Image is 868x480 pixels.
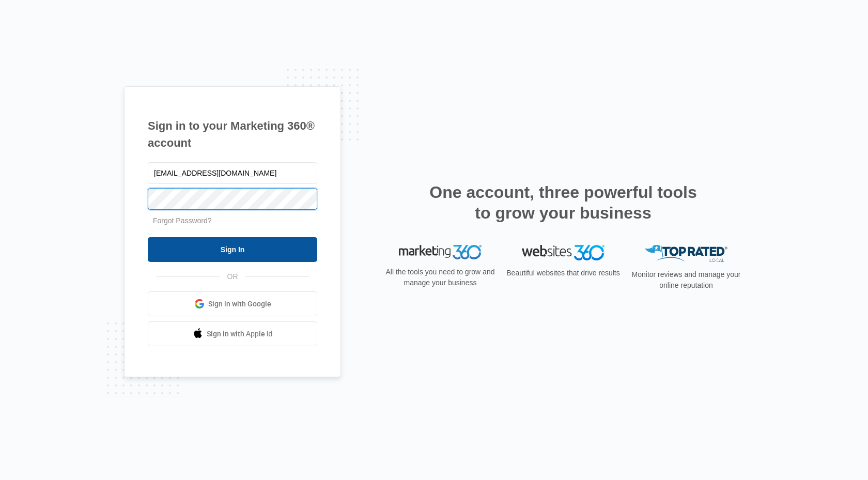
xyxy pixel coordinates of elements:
[522,245,605,260] img: Websites 360
[148,321,317,346] a: Sign in with Apple Id
[220,271,245,282] span: OR
[505,268,621,278] p: Beautiful websites that drive results
[148,162,317,184] input: Email
[426,182,700,223] h2: One account, three powerful tools to grow your business
[645,245,727,262] img: Top Rated Local
[628,269,744,291] p: Monitor reviews and manage your online reputation
[399,245,482,259] img: Marketing 360
[148,291,317,316] a: Sign in with Google
[207,329,273,339] span: Sign in with Apple Id
[148,117,317,151] h1: Sign in to your Marketing 360® account
[382,267,498,288] p: All the tools you need to grow and manage your business
[153,216,212,225] a: Forgot Password?
[208,299,271,309] span: Sign in with Google
[148,237,317,262] input: Sign In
